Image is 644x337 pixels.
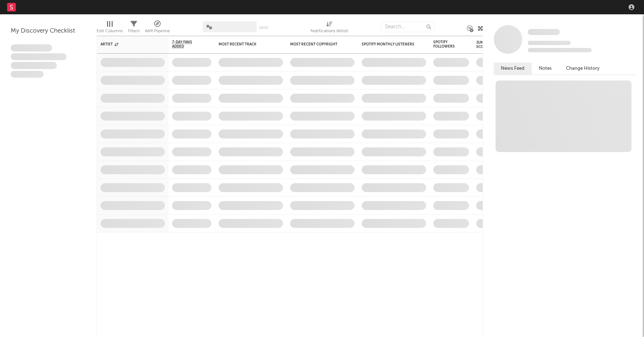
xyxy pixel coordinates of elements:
[219,42,272,47] div: Most Recent Track
[172,40,201,49] span: 7-Day Fans Added
[128,27,140,35] div: Filters
[381,21,435,32] input: Search...
[11,27,86,35] div: My Discovery Checklist
[145,18,170,39] div: A&R Pipeline
[362,42,415,47] div: Spotify Monthly Listeners
[559,63,607,74] button: Change History
[311,18,348,39] div: Notifications (Artist)
[101,42,154,47] div: Artist
[11,71,44,78] span: Aliquam viverra
[311,27,348,35] div: Notifications (Artist)
[11,44,52,52] span: Lorem ipsum dolor
[532,63,559,74] button: Notes
[528,41,571,45] span: Tracking Since: [DATE]
[528,29,560,36] a: Some Artist
[97,27,123,35] div: Edit Columns
[11,62,57,69] span: Praesent ac interdum
[433,40,458,49] div: Spotify Followers
[290,42,344,47] div: Most Recent Copyright
[128,18,140,39] div: Filters
[494,63,532,74] button: News Feed
[259,26,268,30] button: Save
[528,48,592,52] span: 0 fans last week
[97,18,123,39] div: Edit Columns
[528,29,560,35] span: Some Artist
[11,53,67,60] span: Integer aliquet in purus et
[145,27,170,35] div: A&R Pipeline
[476,40,494,49] div: Jump Score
